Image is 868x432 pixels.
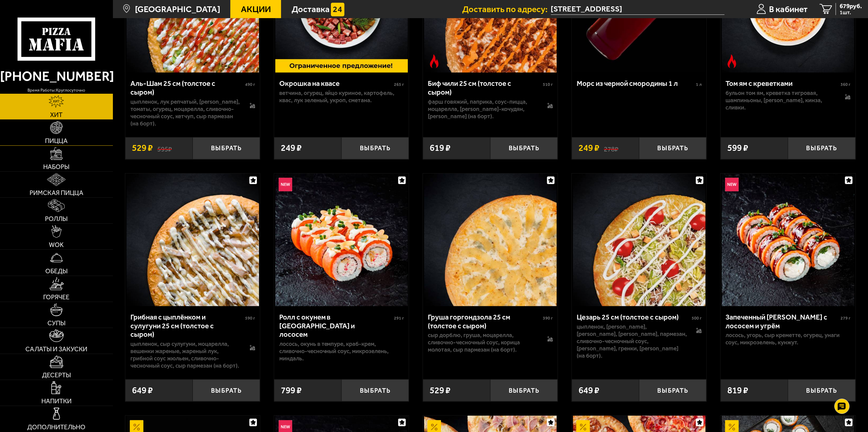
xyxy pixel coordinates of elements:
[132,386,153,395] span: 649 ₽
[45,216,68,222] span: Роллы
[42,372,71,378] span: Десерты
[423,174,558,306] a: Груша горгондзола 25 см (толстое с сыром)
[721,174,855,306] a: НовинкаЗапеченный ролл Гурмэ с лососем и угрём
[281,144,302,153] span: 249 ₽
[551,4,725,15] span: Бухарестская улица, 23к1
[490,137,558,159] button: Выбрать
[726,332,850,346] p: лосось, угорь, Сыр креметте, огурец, унаги соус, микрозелень, кунжут.
[130,313,244,339] div: Грибная с цыплёнком и сулугуни 25 см (толстое с сыром)
[424,174,557,306] img: Груша горгондзола 25 см (толстое с сыром)
[577,313,690,322] div: Цезарь 25 см (толстое с сыром)
[275,174,408,306] img: Ролл с окунем в темпуре и лососем
[241,5,271,14] span: Акции
[245,316,255,321] span: 590 г
[577,79,694,88] div: Морс из черной смородины 1 л
[49,242,64,248] span: WOK
[696,82,702,87] span: 1 л
[463,5,551,14] span: Доставить по адресу:
[788,137,855,159] button: Выбрать
[127,174,259,306] img: Грибная с цыплёнком и сулугуни 25 см (толстое с сыром)
[157,144,172,153] s: 595 ₽
[639,137,706,159] button: Выбрать
[727,386,748,395] span: 819 ₽
[47,320,66,326] span: Супы
[279,178,292,191] img: Новинка
[30,190,83,196] span: Римская пицца
[428,79,541,96] div: Биф чили 25 см (толстое с сыром)
[331,3,344,16] img: 15daf4d41897b9f0e9f617042186c801.svg
[292,5,330,14] span: Доставка
[841,316,850,321] span: 279 г
[577,323,687,359] p: цыпленок, [PERSON_NAME], [PERSON_NAME], [PERSON_NAME], пармезан, сливочно-чесночный соус, [PERSON...
[394,316,404,321] span: 291 г
[428,313,541,330] div: Груша горгондзола 25 см (толстое с сыром)
[725,178,739,191] img: Новинка
[130,79,244,96] div: Аль-Шам 25 см (толстое с сыром)
[428,54,441,68] img: Острое блюдо
[279,79,392,88] div: Окрошка на квасе
[279,340,404,362] p: лосось, окунь в темпуре, краб-крем, сливочно-чесночный соус, микрозелень, миндаль.
[841,82,850,87] span: 360 г
[578,386,599,395] span: 649 ₽
[428,98,538,120] p: фарш говяжий, паприка, соус-пицца, моцарелла, [PERSON_NAME]-кочудян, [PERSON_NAME] (на борт).
[604,144,618,153] s: 278 ₽
[279,313,392,339] div: Ролл с окунем в [GEOGRAPHIC_DATA] и лососем
[41,398,72,404] span: Напитки
[25,346,87,352] span: Салаты и закуски
[130,340,241,369] p: цыпленок, сыр сулугуни, моцарелла, вешенки жареные, жареный лук, грибной соус Жюльен, сливочно-че...
[274,174,409,306] a: НовинкаРолл с окунем в темпуре и лососем
[279,89,404,104] p: ветчина, огурец, яйцо куриное, картофель, квас, лук зеленый, укроп, сметана.
[639,379,706,401] button: Выбрать
[430,386,450,395] span: 529 ₽
[135,5,220,14] span: [GEOGRAPHIC_DATA]
[840,10,862,15] span: 1 шт.
[43,164,69,170] span: Наборы
[341,137,409,159] button: Выбрать
[281,386,302,395] span: 799 ₽
[573,174,706,306] img: Цезарь 25 см (толстое с сыром)
[769,5,808,14] span: В кабинет
[490,379,558,401] button: Выбрать
[193,379,260,401] button: Выбрать
[428,332,538,353] p: сыр дорблю, груша, моцарелла, сливочно-чесночный соус, корица молотая, сыр пармезан (на борт).
[193,137,260,159] button: Выбрать
[45,268,68,274] span: Обеды
[551,4,725,15] input: Ваш адрес доставки
[572,174,706,306] a: Цезарь 25 см (толстое с сыром)
[722,174,854,306] img: Запеченный ролл Гурмэ с лососем и угрём
[840,3,862,9] span: 679 руб.
[125,174,260,306] a: Грибная с цыплёнком и сулугуни 25 см (толстое с сыром)
[543,316,553,321] span: 390 г
[725,54,739,68] img: Острое блюдо
[430,144,450,153] span: 619 ₽
[45,138,68,144] span: Пицца
[43,294,69,300] span: Горячее
[394,82,404,87] span: 265 г
[692,316,702,321] span: 500 г
[50,112,62,118] span: Хит
[727,144,748,153] span: 599 ₽
[726,313,839,330] div: Запеченный [PERSON_NAME] с лососем и угрём
[543,82,553,87] span: 510 г
[130,98,241,127] p: цыпленок, лук репчатый, [PERSON_NAME], томаты, огурец, моцарелла, сливочно-чесночный соус, кетчуп...
[132,144,153,153] span: 529 ₽
[245,82,255,87] span: 490 г
[726,79,839,88] div: Том ям с креветками
[578,144,599,153] span: 249 ₽
[788,379,855,401] button: Выбрать
[27,424,85,430] span: Дополнительно
[726,89,836,111] p: бульон том ям, креветка тигровая, шампиньоны, [PERSON_NAME], кинза, сливки.
[341,379,409,401] button: Выбрать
